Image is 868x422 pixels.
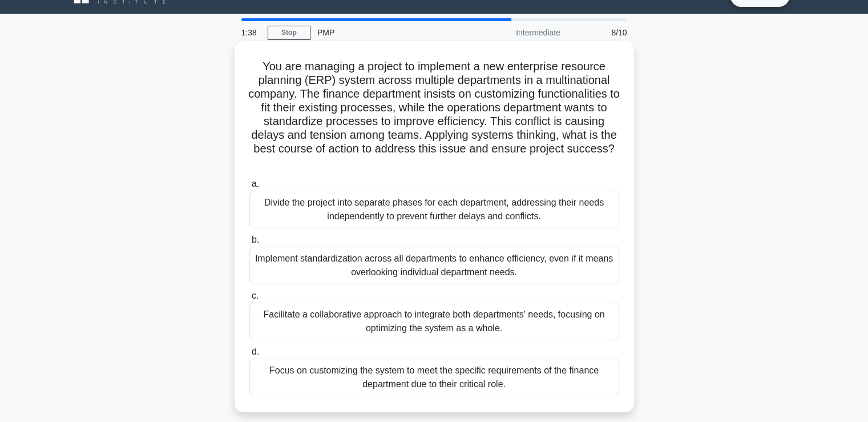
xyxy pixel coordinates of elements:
span: c. [252,291,259,300]
div: 1:38 [235,21,268,44]
h5: You are managing a project to implement a new enterprise resource planning (ERP) system across mu... [248,59,620,170]
a: Stop [268,26,310,40]
div: 8/10 [567,21,634,44]
div: Focus on customizing the system to meet the specific requirements of the finance department due t... [249,359,619,396]
div: Intermediate [467,21,567,44]
div: Facilitate a collaborative approach to integrate both departments' needs, focusing on optimizing ... [249,303,619,340]
div: PMP [310,21,467,44]
span: d. [252,347,259,356]
span: a. [252,179,259,188]
span: b. [252,235,259,244]
div: Divide the project into separate phases for each department, addressing their needs independently... [249,191,619,228]
div: Implement standardization across all departments to enhance efficiency, even if it means overlook... [249,247,619,284]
